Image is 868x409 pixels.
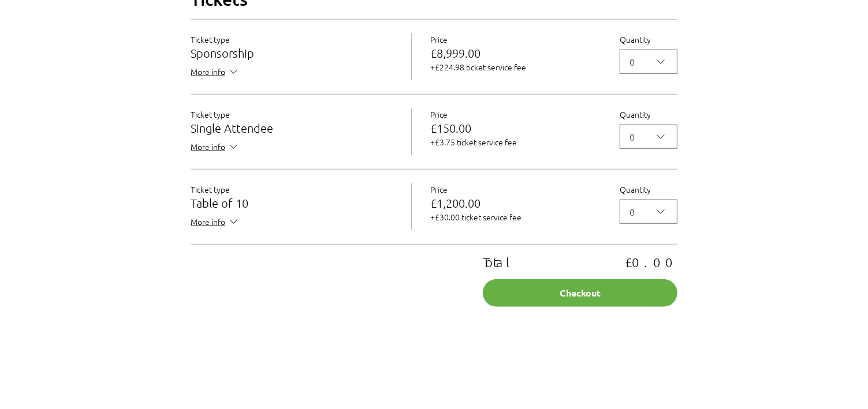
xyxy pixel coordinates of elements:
[191,122,393,134] h3: Single Attendee
[430,108,448,120] span: Price
[430,33,448,45] span: Price
[620,183,677,195] label: Quantity
[620,33,677,45] label: Quantity
[625,256,677,268] p: £0.00
[191,197,393,209] h3: Table of 10
[191,183,230,195] span: Ticket type
[430,122,601,134] p: £150.00
[483,279,677,307] button: Checkout
[629,55,635,69] div: 0
[191,108,230,120] span: Ticket type
[191,47,393,59] h3: Sponsorship
[191,66,240,80] button: More info
[430,61,601,73] p: +£224.98 ticket service fee
[430,136,601,148] p: +£3.75 ticket service fee
[430,197,601,209] p: £1,200.00
[191,141,240,155] button: More info
[629,205,635,219] div: 0
[430,211,601,223] p: +£30.00 ticket service fee
[483,256,513,268] p: Total
[191,33,230,45] span: Ticket type
[620,108,677,120] label: Quantity
[629,130,635,144] div: 0
[430,47,601,59] p: £8,999.00
[191,216,240,230] button: More info
[430,183,448,195] span: Price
